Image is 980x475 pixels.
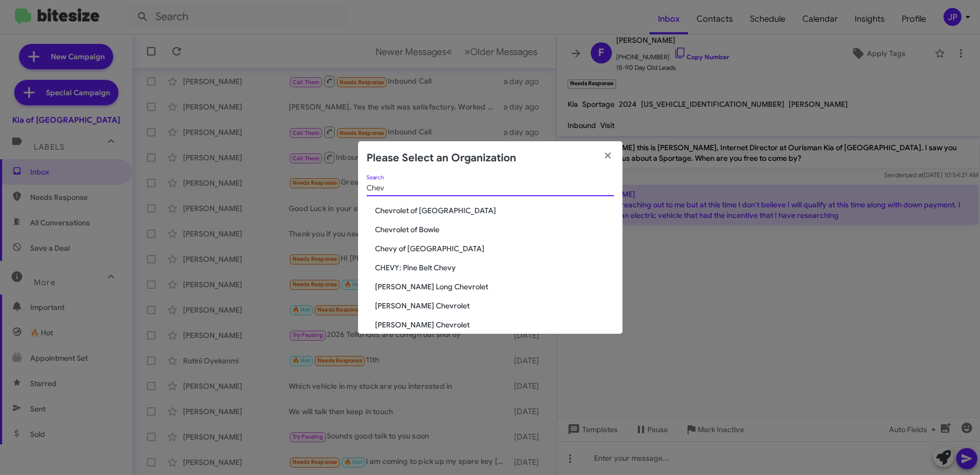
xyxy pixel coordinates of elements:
span: [PERSON_NAME] Chevrolet [375,319,614,330]
span: [PERSON_NAME] Chevrolet [375,300,614,311]
span: [PERSON_NAME] Long Chevrolet [375,281,614,292]
span: Chevrolet of [GEOGRAPHIC_DATA] [375,205,614,216]
h2: Please Select an Organization [367,150,516,167]
span: Chevy of [GEOGRAPHIC_DATA] [375,243,614,254]
span: Chevrolet of Bowie [375,224,614,235]
span: CHEVY: Pine Belt Chevy [375,262,614,273]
